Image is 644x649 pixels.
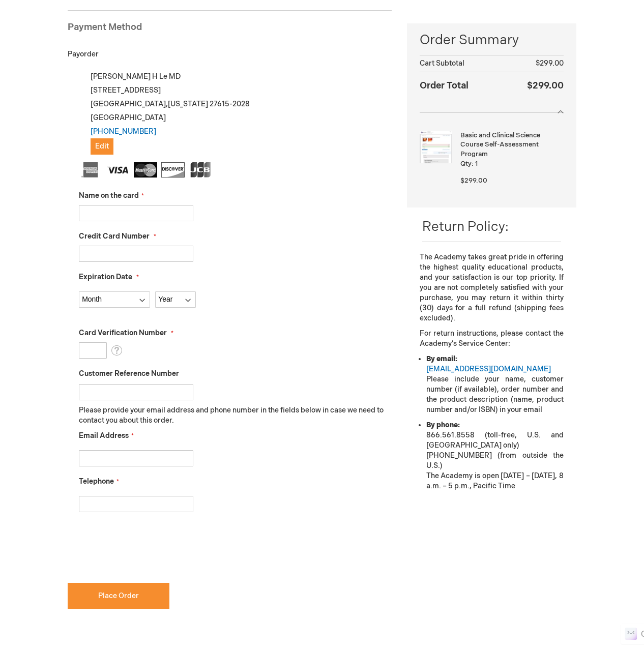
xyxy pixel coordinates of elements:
span: Order Summary [420,31,564,55]
span: Edit [95,142,109,151]
span: Qty [460,160,472,168]
div: [PERSON_NAME] H Le MD [STREET_ADDRESS] [GEOGRAPHIC_DATA] , 27615-2028 [GEOGRAPHIC_DATA] [79,70,392,155]
div: Payment Method [68,21,392,39]
a: [EMAIL_ADDRESS][DOMAIN_NAME] [426,365,551,373]
span: Payorder [68,50,99,58]
p: The Academy takes great pride in offering the highest quality educational products, and your sati... [420,252,564,323]
span: $299.00 [460,176,487,185]
span: Card Verification Number [79,329,167,337]
strong: Basic and Clinical Science Course Self-Assessment Program [460,131,561,159]
button: Place Order [68,583,169,609]
span: Expiration Date [79,273,132,281]
button: Edit [91,138,113,155]
span: Name on the card [79,191,139,200]
span: Place Order [98,592,139,600]
img: American Express [79,162,102,178]
li: 866.561.8558 (toll-free, U.S. and [GEOGRAPHIC_DATA] only) [PHONE_NUMBER] (from outside the U.S.) ... [426,420,564,491]
img: Discover [161,162,185,178]
input: Credit Card Number [79,246,193,262]
p: For return instructions, please contact the Academy’s Service Center: [420,329,564,349]
input: Card Verification Number [79,342,107,359]
img: JCB [189,162,212,178]
span: $299.00 [536,59,564,68]
strong: Order Total [420,78,469,93]
iframe: reCAPTCHA [68,528,222,568]
p: Please provide your email address and phone number in the fields below in case we need to contact... [79,405,392,426]
li: Please include your name, customer number (if available), order number and the product descriptio... [426,354,564,415]
span: Credit Card Number [79,232,150,241]
th: Cart Subtotal [420,55,506,72]
span: Return Policy: [422,219,509,235]
span: Email Address [79,431,129,440]
img: Visa [106,162,130,178]
span: $299.00 [527,80,564,91]
a: [PHONE_NUMBER] [91,127,156,136]
span: Telephone [79,477,114,486]
img: MasterCard [134,162,157,178]
span: [US_STATE] [168,100,208,108]
span: Customer Reference Number [79,369,179,378]
span: 1 [475,160,478,168]
strong: By email: [426,355,457,363]
img: Basic and Clinical Science Course Self-Assessment Program [420,131,452,163]
strong: By phone: [426,421,460,429]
